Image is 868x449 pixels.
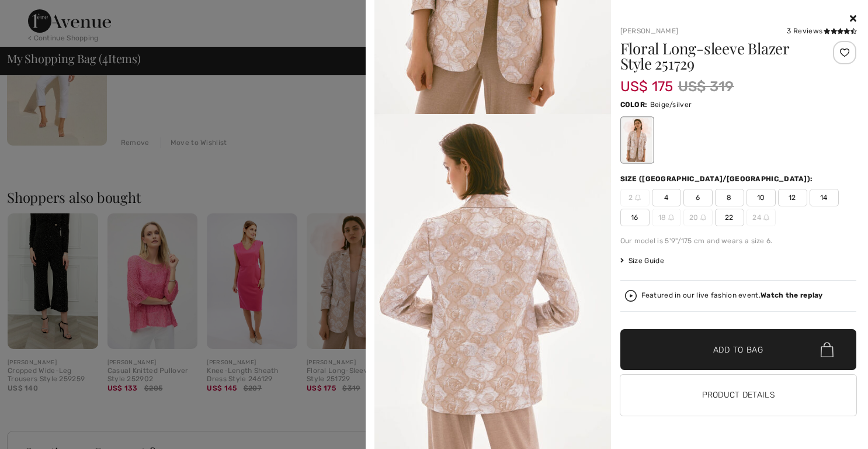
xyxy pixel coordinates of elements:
[700,215,706,220] img: ring-m.svg
[787,26,856,36] div: 3 Reviews
[715,189,744,206] span: 8
[620,174,815,184] div: Size ([GEOGRAPHIC_DATA]/[GEOGRAPHIC_DATA]):
[620,209,650,226] span: 16
[620,27,679,35] a: [PERSON_NAME]
[620,329,857,370] button: Add to Bag
[27,8,51,19] span: Chat
[678,76,734,97] span: US$ 319
[652,189,681,206] span: 4
[683,209,713,226] span: 20
[625,290,637,302] img: Watch the replay
[620,255,664,266] span: Size Guide
[652,209,681,226] span: 18
[620,236,857,246] div: Our model is 5'9"/175 cm and wears a size 6.
[641,292,823,299] div: Featured in our live fashion event.
[715,209,744,226] span: 22
[620,375,857,416] button: Product Details
[620,189,650,206] span: 2
[650,101,692,109] span: Beige/silver
[622,118,652,162] div: Beige/silver
[763,215,769,220] img: ring-m.svg
[620,101,648,109] span: Color:
[810,189,839,206] span: 14
[683,189,713,206] span: 6
[778,189,807,206] span: 12
[713,344,763,356] span: Add to Bag
[620,41,817,71] h1: Floral Long-sleeve Blazer Style 251729
[747,189,776,206] span: 10
[821,342,834,357] img: Bag.svg
[620,67,673,95] span: US$ 175
[668,215,674,220] img: ring-m.svg
[761,291,823,299] strong: Watch the replay
[635,195,641,201] img: ring-m.svg
[747,209,776,226] span: 24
